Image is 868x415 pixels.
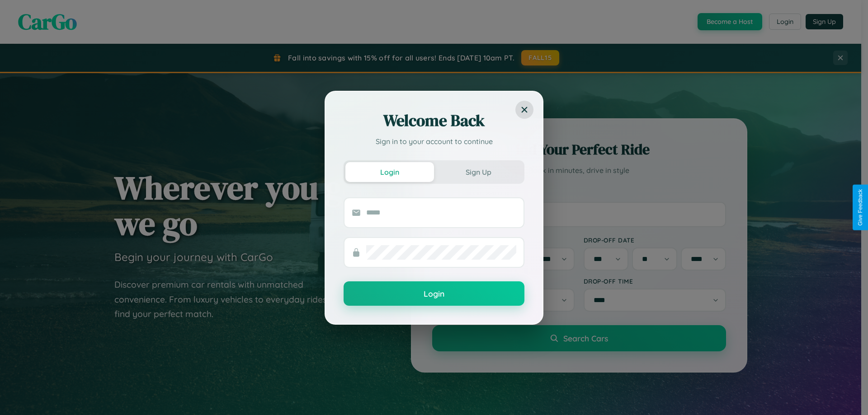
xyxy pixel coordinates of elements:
button: Login [344,281,524,306]
h2: Welcome Back [344,110,524,131]
p: Sign in to your account to continue [344,136,524,147]
div: Give Feedback [857,189,863,226]
button: Login [345,162,434,182]
button: Sign Up [434,162,523,182]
